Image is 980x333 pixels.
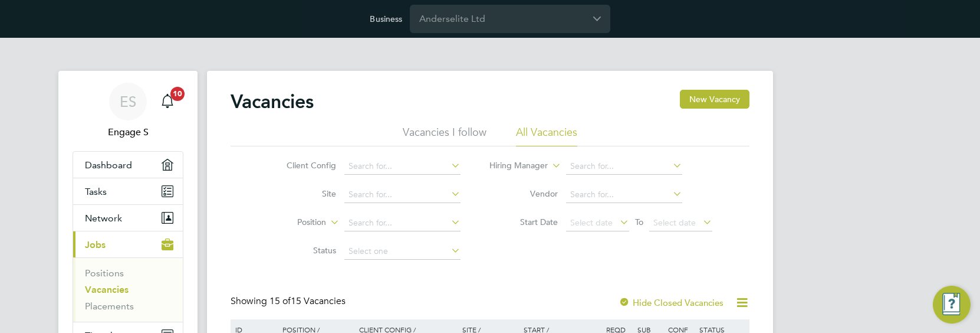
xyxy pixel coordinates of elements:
[231,90,314,113] h2: Vacancies
[268,245,336,256] label: Status
[73,125,183,139] span: Engage S
[933,286,971,324] button: Engage Resource Center
[73,205,183,231] button: Network
[344,187,461,203] input: Search for...
[156,83,179,120] a: 10
[403,125,486,146] li: Vacancies I follow
[85,239,106,250] span: Jobs
[170,87,185,101] span: 10
[73,257,183,322] div: Jobs
[370,14,402,24] label: Business
[269,295,291,307] span: 15 of
[632,214,647,230] span: To
[231,295,348,308] div: Showing
[566,187,682,203] input: Search for...
[516,125,577,146] li: All Vacancies
[480,160,548,172] label: Hiring Manager
[73,231,183,257] button: Jobs
[258,217,326,228] label: Position
[680,90,749,109] button: New Vacancy
[619,297,724,308] label: Hide Closed Vacancies
[490,217,558,227] label: Start Date
[85,159,132,171] span: Dashboard
[344,215,461,231] input: Search for...
[268,188,336,199] label: Site
[73,152,183,178] a: Dashboard
[85,284,129,295] a: Vacancies
[344,158,461,175] input: Search for...
[85,186,107,197] span: Tasks
[73,178,183,204] a: Tasks
[344,243,461,260] input: Select one
[269,295,346,307] span: 15 Vacancies
[85,301,134,312] a: Placements
[566,158,682,175] input: Search for...
[490,188,558,199] label: Vendor
[85,213,122,224] span: Network
[73,83,183,139] a: ESEngage S
[268,160,336,171] label: Client Config
[85,267,124,279] a: Positions
[120,94,136,109] span: ES
[570,217,613,228] span: Select date
[653,217,696,228] span: Select date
